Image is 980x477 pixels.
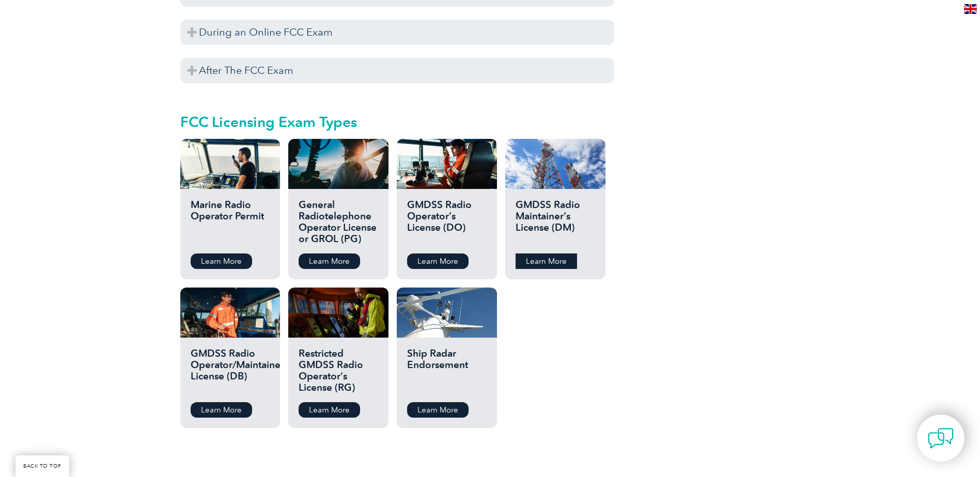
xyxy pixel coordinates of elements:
[407,348,486,394] h2: Ship Radar Endorsement
[180,20,614,45] h3: During an Online FCC Exam
[407,253,469,269] a: Learn More
[516,199,595,246] h2: GMDSS Radio Maintainer’s License (DM)
[299,402,360,418] a: Learn More
[407,199,486,246] h2: GMDSS Radio Operator’s License (DO)
[964,4,977,14] img: en
[180,58,614,83] h3: After The FCC Exam
[191,348,270,394] h2: GMDSS Radio Operator/Maintainer License (DB)
[928,425,954,451] img: contact-chat.png
[191,199,270,246] h2: Marine Radio Operator Permit
[407,402,469,418] a: Learn More
[299,253,360,269] a: Learn More
[180,114,614,130] h2: FCC Licensing Exam Types
[191,402,252,418] a: Learn More
[516,253,577,269] a: Learn More
[299,348,378,394] h2: Restricted GMDSS Radio Operator’s License (RG)
[299,199,378,246] h2: General Radiotelephone Operator License or GROL (PG)
[191,253,252,269] a: Learn More
[15,455,69,477] a: BACK TO TOP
